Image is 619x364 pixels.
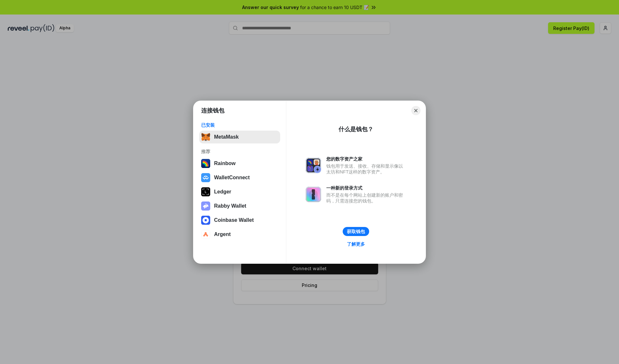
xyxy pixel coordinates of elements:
[347,241,365,247] div: 了解更多
[201,202,210,211] img: svg+xml,%3Csvg%20xmlns%3D%22http%3A%2F%2Fwww.w3.org%2F2000%2Fsvg%22%20fill%3D%22none%22%20viewBox...
[201,159,210,168] img: svg+xml,%3Csvg%20width%3D%22120%22%20height%3D%22120%22%20viewBox%3D%220%200%20120%20120%22%20fil...
[306,158,321,173] img: svg+xml,%3Csvg%20xmlns%3D%22http%3A%2F%2Fwww.w3.org%2F2000%2Fsvg%22%20fill%3D%22none%22%20viewBox...
[199,200,280,212] button: Rabby Wallet
[201,230,210,239] img: svg+xml,%3Csvg%20width%3D%2228%22%20height%3D%2228%22%20viewBox%3D%220%200%2028%2028%22%20fill%3D...
[199,228,280,241] button: Argent
[201,107,224,114] h1: 连接钱包
[199,185,280,198] button: Ledger
[214,175,250,181] div: WalletConnect
[326,156,406,162] div: 您的数字资产之家
[326,185,406,191] div: 一种新的登录方式
[306,187,321,202] img: svg+xml,%3Csvg%20xmlns%3D%22http%3A%2F%2Fwww.w3.org%2F2000%2Fsvg%22%20fill%3D%22none%22%20viewBox...
[214,134,239,140] div: MetaMask
[411,106,420,115] button: Close
[201,173,210,182] img: svg+xml,%3Csvg%20width%3D%2228%22%20height%3D%2228%22%20viewBox%3D%220%200%2028%2028%22%20fill%3D...
[347,229,365,234] div: 获取钱包
[199,214,280,227] button: Coinbase Wallet
[199,157,280,170] button: Rainbow
[214,161,236,166] div: Rainbow
[201,122,278,128] div: 已安装
[214,189,231,195] div: Ledger
[201,149,278,154] div: 推荐
[214,231,231,237] div: Argent
[199,131,280,143] button: MetaMask
[343,240,369,248] a: 了解更多
[199,171,280,184] button: WalletConnect
[343,227,369,236] button: 获取钱包
[214,217,254,223] div: Coinbase Wallet
[339,125,373,133] div: 什么是钱包？
[201,216,210,225] img: svg+xml,%3Csvg%20width%3D%2228%22%20height%3D%2228%22%20viewBox%3D%220%200%2028%2028%22%20fill%3D...
[201,187,210,196] img: svg+xml,%3Csvg%20xmlns%3D%22http%3A%2F%2Fwww.w3.org%2F2000%2Fsvg%22%20width%3D%2228%22%20height%3...
[214,203,246,209] div: Rabby Wallet
[201,133,210,142] img: svg+xml,%3Csvg%20fill%3D%22none%22%20height%3D%2233%22%20viewBox%3D%220%200%2035%2033%22%20width%...
[326,163,406,175] div: 钱包用于发送、接收、存储和显示像以太坊和NFT这样的数字资产。
[326,192,406,204] div: 而不是在每个网站上创建新的账户和密码，只需连接您的钱包。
